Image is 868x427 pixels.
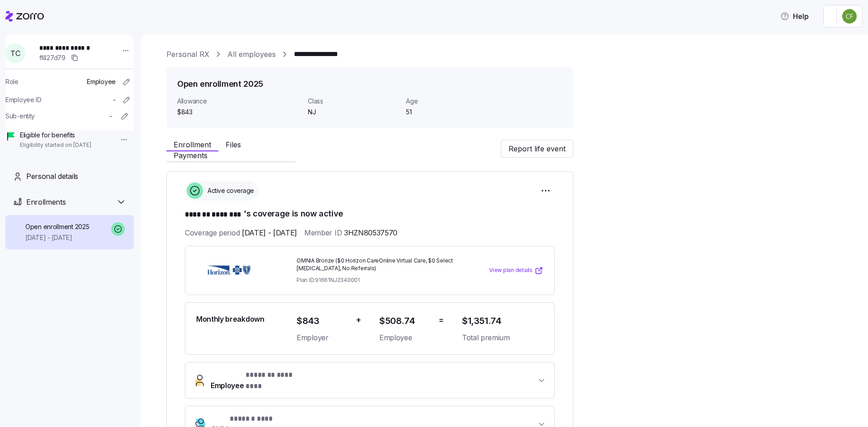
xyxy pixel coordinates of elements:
img: Horizon BlueCross BlueShield of New Jersey [196,260,261,281]
span: Eligible for benefits [20,131,91,140]
h1: 's coverage is now active [185,208,555,221]
span: Employee [87,77,116,86]
span: Files [226,141,241,148]
span: Member ID [304,227,397,239]
span: 3HZN80537570 [344,227,397,239]
span: - [113,95,116,104]
h1: Open enrollment 2025 [177,78,263,89]
span: Enrollment [174,141,211,148]
span: Total premium [462,332,543,343]
span: Report life event [509,143,566,154]
span: Employee [211,370,308,391]
span: Personal details [26,171,78,182]
span: T C [10,50,20,57]
span: Enrollments [26,197,66,208]
a: View plan details [489,266,543,275]
span: Open enrollment 2025 [25,222,89,231]
span: 51 [406,108,497,117]
span: Coverage period [185,227,297,239]
span: $508.74 [379,314,431,328]
span: Role [5,77,19,86]
button: Report life event [501,140,573,158]
span: Payments [174,152,208,159]
span: + [356,314,361,327]
span: [DATE] - [DATE] [242,227,297,239]
span: OMNIA Bronze ($0 Horizon CareOnline Virtual Care, $0 Select [MEDICAL_DATA], No Referrals) [297,257,455,272]
span: $843 [297,314,349,328]
a: All employees [227,49,276,60]
img: c3d8e9d2b56b82223afda276d8a56efd [842,9,857,23]
span: Sub-entity [5,112,35,121]
span: View plan details [489,266,533,275]
span: $843 [177,108,301,117]
span: [DATE] - [DATE] [25,233,89,242]
span: Plan ID: 91661NJ2340001 [297,276,360,284]
a: Personal RX [166,49,209,60]
span: Allowance [177,97,301,106]
span: ff427d79 [39,53,66,62]
span: Employee ID [5,95,42,104]
span: Eligibility started on [DATE] [20,141,91,149]
span: Employer [297,332,349,343]
span: Monthly breakdown [196,314,264,325]
span: Active coverage [205,186,254,195]
span: Age [406,97,497,106]
span: = [439,314,444,327]
img: Employer logo [811,11,829,22]
span: Help [762,11,791,22]
span: $1,351.74 [462,314,543,328]
span: NJ [308,108,399,117]
span: Employee [379,332,431,343]
button: Help [755,7,798,25]
span: Class [308,97,399,106]
span: - [109,112,112,121]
